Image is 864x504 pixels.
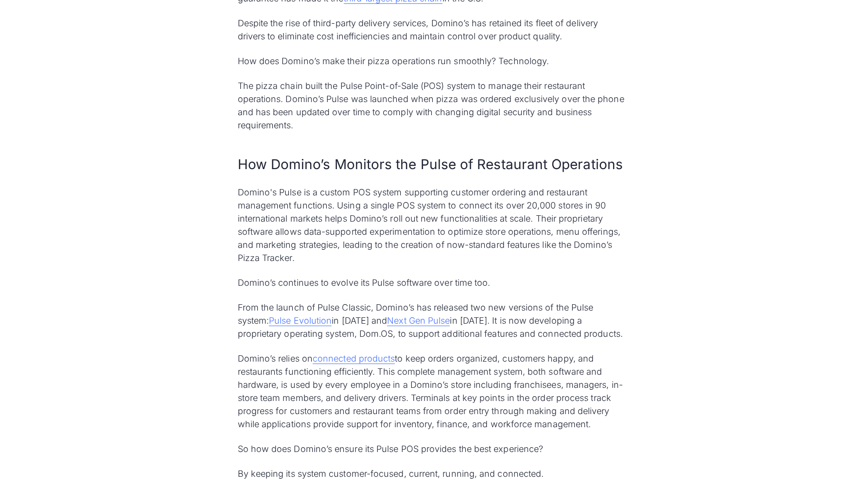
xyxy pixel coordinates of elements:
[238,17,627,43] p: Despite the rise of third-party delivery services, Domino’s has retained its fleet of delivery dr...
[238,186,627,264] p: Domino's Pulse is a custom POS system supporting customer ordering and restaurant management func...
[238,54,627,68] p: How does Domino’s make their pizza operations run smoothly? Technology.
[238,79,627,132] p: The pizza chain built the Pulse Point-of-Sale (POS) system to manage their restaurant operations....
[238,352,627,431] p: Domino’s relies on to keep orders organized, customers happy, and restaurants functioning efficie...
[238,276,627,289] p: Domino’s continues to evolve its Pulse software over time too.
[269,315,332,326] a: Pulse Evolution
[238,301,627,340] p: From the launch of Pulse Classic, Domino’s has released two new versions of the Pulse system: in ...
[313,353,395,364] a: connected products
[238,467,627,480] p: By keeping its system customer-focused, current, running, and connected.
[387,315,450,326] a: Next Gen Pulse
[238,442,627,455] p: So how does Domino’s ensure its Pulse POS provides the best experience?
[238,155,627,174] h2: How Domino’s Monitors the Pulse of Restaurant Operations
